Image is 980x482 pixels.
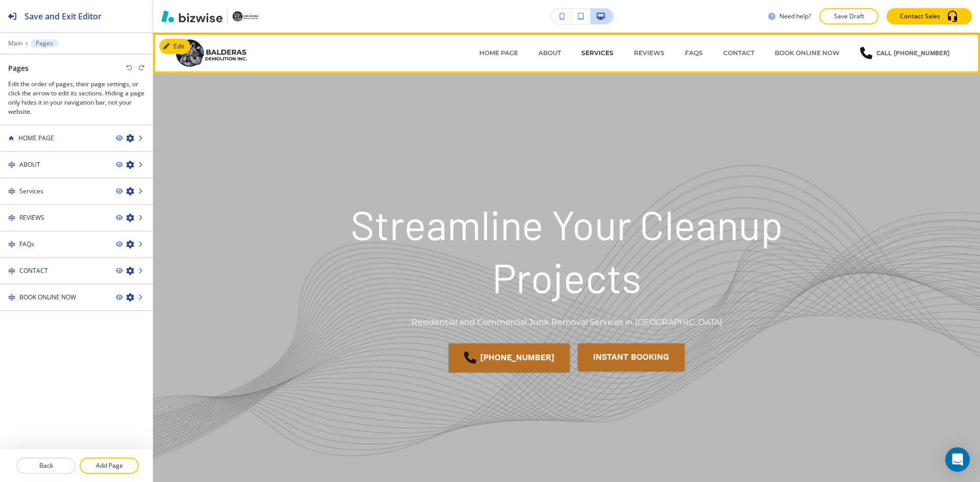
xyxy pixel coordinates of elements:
p: Services [581,48,614,58]
button: Edit [159,39,190,54]
p: CONTACT [723,48,754,58]
h4: BOOK ONLINE NOW [19,293,76,302]
img: Drag [8,241,15,248]
p: Pages [36,40,53,47]
p: ABOUT [538,48,561,58]
img: Drag [8,188,15,195]
button: Back [16,458,76,474]
img: Drag [8,161,15,168]
p: Back [17,461,75,470]
h4: Services [19,187,43,196]
button: Add Page [80,458,139,474]
p: Add Page [81,461,138,470]
img: Your Logo [232,11,259,22]
h2: Save and Exit Editor [24,10,102,22]
img: Drag [8,214,15,221]
a: Call [PHONE_NUMBER] [860,38,949,68]
h2: Pages [8,63,29,73]
a: [PHONE_NUMBER] [449,343,570,372]
h4: FAQs [19,240,34,249]
button: Contact Sales [887,8,972,24]
button: Save Draft [819,8,878,24]
h3: Need help? [779,12,811,21]
h4: REVIEWS [19,213,44,222]
img: Drag [8,267,15,274]
button: Instant Booking [578,343,684,371]
p: Residential and Commercial Junk Removal Services in [GEOGRAPHIC_DATA] [411,316,722,329]
img: Bizwise Logo [161,10,223,22]
p: BOOK ONLINE NOW [775,48,840,58]
p: FAQs [685,48,703,58]
img: Balderas Demolition Inc. [174,38,276,68]
p: Save Draft [832,12,865,21]
h4: ABOUT [19,160,40,169]
button: Main [8,40,22,47]
p: HOME PAGE [479,48,518,58]
p: Contact Sales [900,12,940,21]
img: Drag [8,294,15,301]
div: Open Intercom Messenger [945,447,970,472]
p: REVIEWS [634,48,665,58]
h3: Edit the order of pages, their page settings, or click the arrow to edit its sections. Hiding a p... [8,80,144,116]
button: Pages [31,39,58,47]
h4: CONTACT [19,266,48,275]
h4: HOME PAGE [18,134,54,143]
p: Streamline Your Cleanup Projects [322,197,812,303]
